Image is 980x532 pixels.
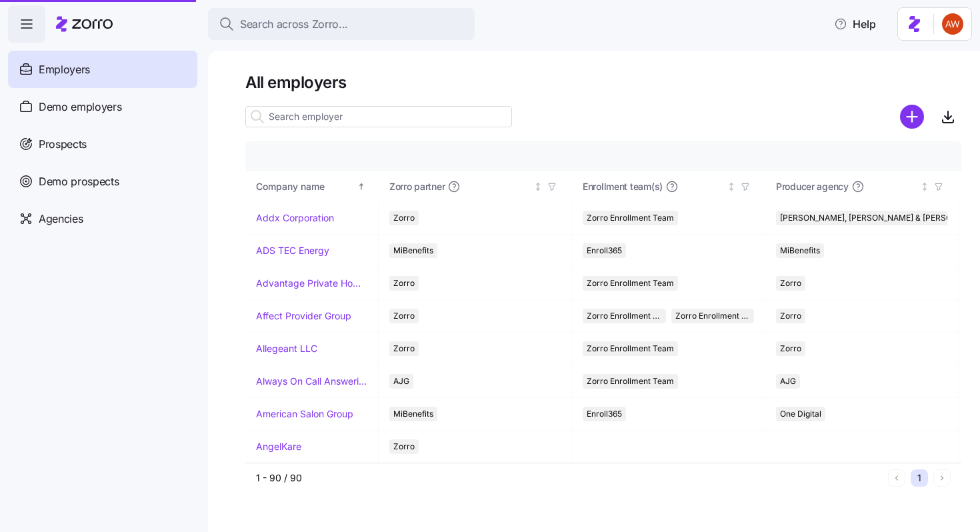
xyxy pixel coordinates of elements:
span: Employers [39,61,90,78]
th: Producer agencyNot sorted [765,171,959,202]
span: Producer agency [776,180,849,193]
span: Zorro [780,309,801,323]
span: Enroll365 [587,407,622,421]
span: AJG [780,374,796,389]
a: Prospects [8,125,197,163]
div: 1 - 90 / 90 [256,471,883,485]
span: Zorro [393,439,415,454]
a: AngelKare [256,440,301,453]
span: One Digital [780,407,821,421]
span: MiBenefits [393,407,433,421]
span: Help [834,16,876,32]
span: Zorro [780,276,801,291]
a: Employers [8,51,197,88]
div: Not sorted [920,182,929,191]
button: Previous page [888,469,905,487]
a: Demo employers [8,88,197,125]
button: 1 [911,469,928,487]
button: Next page [933,469,951,487]
span: Demo employers [39,99,122,115]
span: MiBenefits [780,243,820,258]
a: American Salon Group [256,407,353,421]
a: Demo prospects [8,163,197,200]
svg: add icon [900,105,924,129]
span: Demo prospects [39,173,119,190]
span: Agencies [39,211,83,227]
span: Zorro [780,341,801,356]
a: Agencies [8,200,197,237]
img: 3c671664b44671044fa8929adf5007c6 [942,13,963,35]
span: Prospects [39,136,87,153]
button: Help [823,11,887,37]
